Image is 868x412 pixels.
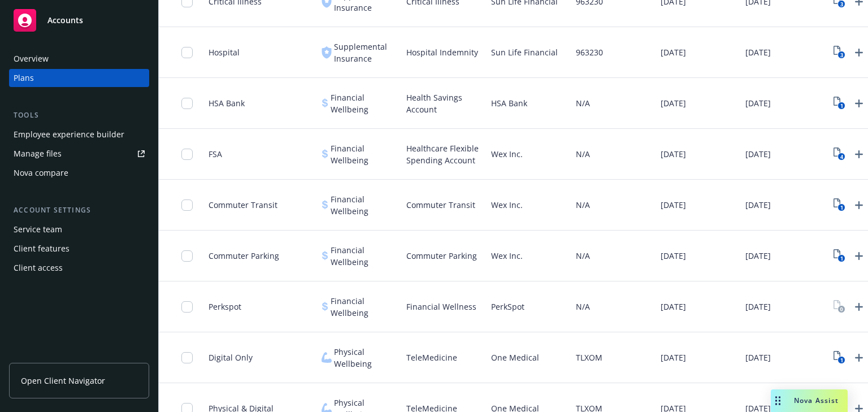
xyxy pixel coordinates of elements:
span: Financial Wellbeing [331,295,397,319]
span: Open Client Navigator [21,375,105,387]
span: Hospital Indemnity [406,46,478,58]
span: N/A [576,250,590,262]
text: 1 [840,357,843,364]
text: 4 [840,153,843,161]
span: One Medical [491,352,539,363]
span: TLXOM [576,352,602,363]
a: Accounts [9,5,149,36]
a: Plans [9,69,149,87]
div: Plans [14,69,34,87]
a: Manage files [9,145,149,163]
span: Financial Wellbeing [331,193,397,217]
a: View Plan Documents [830,349,848,367]
span: [DATE] [661,301,686,313]
div: Nova compare [14,164,68,182]
span: N/A [576,199,590,211]
span: HSA Bank [491,97,527,109]
button: Nova Assist [771,389,848,412]
span: [DATE] [745,250,771,262]
span: [DATE] [661,46,686,58]
div: Client features [14,240,70,258]
span: [DATE] [745,46,771,58]
span: Healthcare Flexible Spending Account [406,142,482,166]
text: 1 [840,102,843,110]
text: 3 [840,51,843,59]
span: PerkSpot [491,301,524,313]
a: Upload Plan Documents [850,94,868,112]
text: 3 [840,1,843,8]
span: Financial Wellbeing [331,142,397,166]
span: Commuter Transit [209,199,277,211]
span: [DATE] [745,148,771,160]
a: View Plan Documents [830,94,848,112]
span: Accounts [47,16,83,25]
span: [DATE] [661,250,686,262]
span: N/A [576,301,590,313]
input: Toggle Row Selected [181,301,193,313]
span: [DATE] [661,97,686,109]
input: Toggle Row Selected [181,352,193,363]
input: Toggle Row Selected [181,200,193,211]
span: Physical Wellbeing [334,346,397,370]
span: Nova Assist [794,396,839,405]
a: Upload Plan Documents [850,145,868,163]
span: [DATE] [745,301,771,313]
a: Client features [9,240,149,258]
input: Toggle Row Selected [181,47,193,58]
a: Upload Plan Documents [850,349,868,367]
input: Toggle Row Selected [181,98,193,109]
div: Service team [14,220,62,238]
span: [DATE] [745,97,771,109]
a: View Plan Documents [830,196,848,214]
span: Supplemental Insurance [334,41,397,64]
div: Drag to move [771,389,785,412]
span: HSA Bank [209,97,245,109]
span: [DATE] [661,352,686,363]
a: Upload Plan Documents [850,196,868,214]
span: Wex Inc. [491,199,523,211]
span: N/A [576,148,590,160]
span: Financial Wellness [406,301,476,313]
span: Digital Only [209,352,253,363]
span: TeleMedicine [406,352,457,363]
a: View Plan Documents [830,298,848,316]
a: View Plan Documents [830,145,848,163]
a: Service team [9,220,149,238]
span: [DATE] [745,199,771,211]
span: [DATE] [661,148,686,160]
span: Commuter Parking [209,250,279,262]
span: Health Savings Account [406,92,482,115]
span: 963230 [576,46,603,58]
span: Hospital [209,46,240,58]
span: Wex Inc. [491,148,523,160]
a: Client access [9,259,149,277]
a: View Plan Documents [830,44,848,62]
a: Nova compare [9,164,149,182]
div: Employee experience builder [14,125,124,144]
text: 1 [840,204,843,211]
span: [DATE] [661,199,686,211]
span: Sun Life Financial [491,46,558,58]
div: Tools [9,110,149,121]
span: [DATE] [745,352,771,363]
span: Wex Inc. [491,250,523,262]
div: Account settings [9,205,149,216]
span: N/A [576,97,590,109]
a: Employee experience builder [9,125,149,144]
a: Upload Plan Documents [850,44,868,62]
input: Toggle Row Selected [181,250,193,262]
span: Financial Wellbeing [331,92,397,115]
span: Commuter Transit [406,199,475,211]
span: Perkspot [209,301,241,313]
span: Commuter Parking [406,250,477,262]
div: Overview [14,50,49,68]
a: Upload Plan Documents [850,298,868,316]
span: Financial Wellbeing [331,244,397,268]
text: 1 [840,255,843,262]
a: Upload Plan Documents [850,247,868,265]
span: FSA [209,148,222,160]
a: Overview [9,50,149,68]
div: Manage files [14,145,62,163]
a: View Plan Documents [830,247,848,265]
input: Toggle Row Selected [181,149,193,160]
